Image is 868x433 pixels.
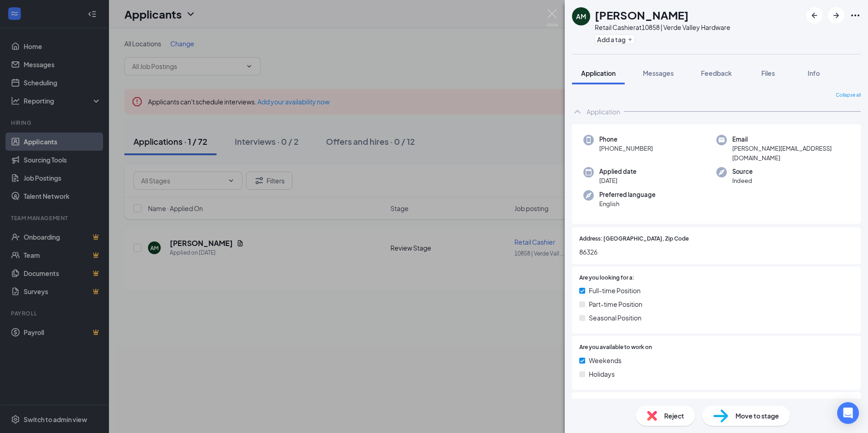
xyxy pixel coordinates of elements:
[735,411,779,421] span: Move to stage
[809,10,820,21] svg: ArrowLeftNew
[579,274,634,282] span: Are you looking for a:
[806,7,823,24] button: ArrowLeftNew
[579,247,853,257] span: 86326
[837,402,859,424] div: Open Intercom Messenger
[643,69,674,77] span: Messages
[572,106,583,117] svg: ChevronUp
[732,167,753,176] span: Source
[599,135,653,144] span: Phone
[589,299,642,309] span: Part-time Position
[599,199,656,208] span: English
[831,10,842,21] svg: ArrowRight
[732,135,849,144] span: Email
[701,69,732,77] span: Feedback
[589,313,641,323] span: Seasonal Position
[579,343,652,352] span: Are you available to work on
[595,23,730,32] div: Retail Cashier at 10858 | Verde Valley Hardware
[627,37,633,42] svg: Plus
[808,69,820,77] span: Info
[828,7,844,24] button: ArrowRight
[836,92,861,99] span: Collapse all
[599,144,653,153] span: [PHONE_NUMBER]
[599,176,636,185] span: [DATE]
[595,34,635,44] button: PlusAdd a tag
[579,235,689,243] span: Address: [GEOGRAPHIC_DATA], Zip Code
[599,167,636,176] span: Applied date
[576,12,586,21] div: AM
[761,69,775,77] span: Files
[599,190,656,199] span: Preferred language
[732,176,753,185] span: Indeed
[664,411,684,421] span: Reject
[589,355,621,365] span: Weekends
[850,10,861,21] svg: Ellipses
[732,144,849,162] span: [PERSON_NAME][EMAIL_ADDRESS][DOMAIN_NAME]
[589,285,641,295] span: Full-time Position
[581,69,616,77] span: Application
[587,107,620,116] div: Application
[589,369,615,379] span: Holidays
[595,7,689,23] h1: [PERSON_NAME]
